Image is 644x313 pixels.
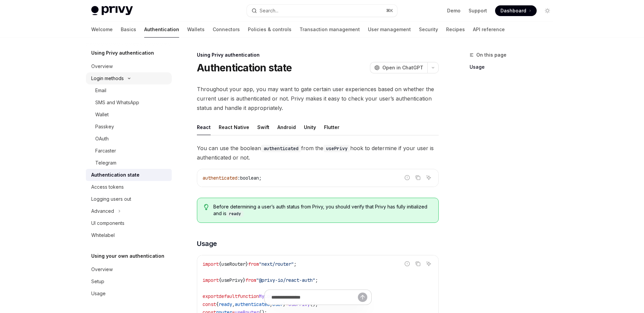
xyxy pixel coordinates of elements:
[324,119,339,135] div: Flutter
[315,277,318,283] span: ;
[86,169,172,181] a: Authentication state
[86,205,172,217] button: Toggle Advanced section
[86,217,172,229] a: UI components
[95,123,114,131] div: Passkey
[86,97,172,109] a: SMS and WhatsApp
[382,64,423,71] span: Open in ChatGPT
[91,277,104,286] div: Setup
[197,119,211,135] div: React
[259,261,294,267] span: "next/router"
[95,99,139,107] div: SMS and WhatsApp
[476,51,506,59] span: On this page
[248,21,291,38] a: Policies & controls
[424,173,433,182] button: Ask AI
[226,210,244,217] code: ready
[144,21,179,38] a: Authentication
[277,119,296,135] div: Android
[86,84,172,97] a: Email
[447,7,461,14] a: Demo
[197,239,217,248] span: Usage
[86,157,172,169] a: Telegram
[219,119,249,135] div: React Native
[86,145,172,157] a: Farcaster
[470,62,558,72] a: Usage
[187,21,205,38] a: Wallets
[261,145,301,152] code: authenticated
[260,7,278,15] div: Search...
[197,84,439,113] span: Throughout your app, you may want to gate certain user experiences based on whether the current u...
[368,21,411,38] a: User management
[91,49,154,57] h5: Using Privy authentication
[203,261,219,267] span: import
[91,62,113,70] div: Overview
[197,62,292,74] h1: Authentication state
[86,181,172,193] a: Access tokens
[424,259,433,268] button: Ask AI
[323,145,350,152] code: usePrivy
[243,277,246,283] span: }
[221,277,243,283] span: usePrivy
[91,21,113,38] a: Welcome
[86,288,172,300] a: Usage
[91,290,106,298] div: Usage
[257,119,269,135] div: Swift
[414,259,422,268] button: Copy the contents from the code block
[300,21,360,38] a: Transaction management
[304,119,316,135] div: Unity
[294,261,297,267] span: ;
[246,261,248,267] span: }
[446,21,465,38] a: Recipes
[86,60,172,72] a: Overview
[91,219,124,227] div: UI components
[240,175,259,181] span: boolean
[203,277,219,283] span: import
[542,5,553,16] button: Toggle dark mode
[95,135,109,143] div: OAuth
[219,277,221,283] span: {
[91,265,113,273] div: Overview
[121,21,136,38] a: Basics
[95,159,116,167] div: Telegram
[473,21,505,38] a: API reference
[495,5,537,16] a: Dashboard
[91,6,133,15] img: light logo
[91,74,124,82] div: Login methods
[91,207,114,215] div: Advanced
[95,111,109,119] div: Wallet
[86,72,172,84] button: Toggle Login methods section
[86,229,172,241] a: Whitelabel
[358,293,367,302] button: Send message
[91,183,124,191] div: Access tokens
[248,261,259,267] span: from
[91,171,140,179] div: Authentication state
[403,173,412,182] button: Report incorrect code
[219,261,221,267] span: {
[247,5,397,17] button: Open search
[197,143,439,162] span: You can use the boolean from the hook to determine if your user is authenticated or not.
[469,7,487,14] a: Support
[197,52,439,58] div: Using Privy authentication
[95,147,116,155] div: Farcaster
[91,252,164,260] h5: Using your own authentication
[91,231,115,239] div: Whitelabel
[213,203,432,217] span: Before determining a user’s auth status from Privy, you should verify that Privy has fully initia...
[86,193,172,205] a: Logging users out
[500,7,526,14] span: Dashboard
[419,21,438,38] a: Security
[86,275,172,288] a: Setup
[414,173,422,182] button: Copy the contents from the code block
[86,263,172,275] a: Overview
[256,277,315,283] span: "@privy-io/react-auth"
[259,175,262,181] span: ;
[271,290,358,305] input: Ask a question...
[213,21,240,38] a: Connectors
[86,133,172,145] a: OAuth
[86,121,172,133] a: Passkey
[91,195,131,203] div: Logging users out
[246,277,256,283] span: from
[403,259,412,268] button: Report incorrect code
[204,204,209,210] svg: Tip
[203,175,237,181] span: authenticated
[370,62,427,73] button: Open in ChatGPT
[95,86,106,95] div: Email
